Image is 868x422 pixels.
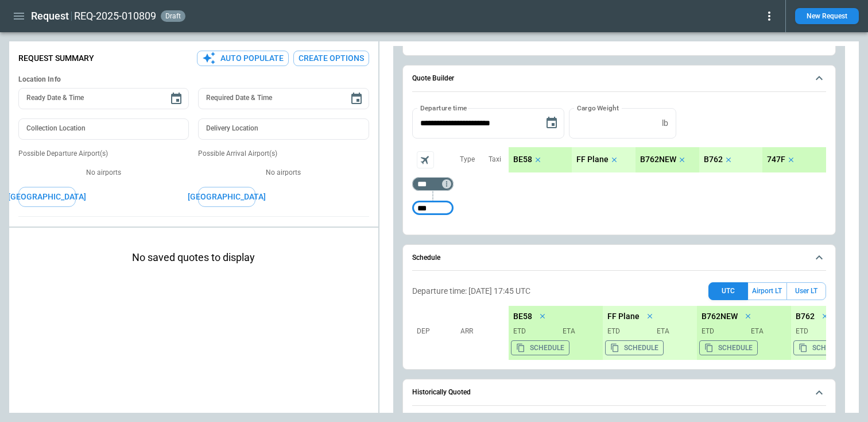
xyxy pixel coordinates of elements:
[412,389,471,396] h6: Historically Quoted
[417,327,457,336] p: Dep
[662,118,668,128] p: lb
[540,112,563,135] button: Choose date, selected date is Sep 17, 2025
[796,327,836,336] p: ETD
[165,87,188,110] button: Choose date
[412,286,530,296] p: Departure time: [DATE] 17:45 UTC
[412,108,826,221] div: Quote Builder
[417,151,434,168] span: Aircraft selection
[704,155,723,164] p: B762
[509,147,826,172] div: scrollable content
[699,340,758,355] button: Copy the aircraft schedule to your clipboard
[9,232,378,283] h2: No saved quotes to display
[640,155,676,164] p: B762NEW
[198,149,369,159] p: Possible Arrival Airport(s)
[793,340,852,355] button: Copy the aircraft schedule to your clipboard
[412,379,826,406] button: Historically Quoted
[412,75,454,82] h6: Quote Builder
[345,87,368,110] button: Choose date
[607,312,640,321] p: FF Plane
[511,340,569,355] button: Copy the aircraft schedule to your clipboard
[795,8,859,24] button: New Request
[412,245,826,271] button: Schedule
[513,155,532,164] p: BE58
[420,103,467,113] label: Departure time
[293,51,369,66] button: Create Options
[412,254,440,262] h6: Schedule
[652,327,692,336] p: ETA
[74,9,156,23] h2: REQ-2025-010809
[18,226,369,235] h6: Cargo Details
[198,168,369,178] p: No airports
[746,327,786,336] p: ETA
[412,278,826,365] div: Schedule
[460,155,475,164] p: Type
[576,155,609,164] p: FF Plane
[767,155,785,164] p: 747F
[18,75,369,84] h6: Location Info
[513,327,553,336] p: ETD
[163,12,183,20] span: draft
[513,312,532,321] p: BE58
[197,51,289,66] button: Auto Populate
[18,187,76,207] button: [GEOGRAPHIC_DATA]
[18,149,189,159] p: Possible Departure Airport(s)
[509,306,826,360] div: scrollable content
[605,340,664,355] button: Copy the aircraft schedule to your clipboard
[460,327,501,336] p: Arr
[702,327,742,336] p: ETD
[489,155,501,164] p: Taxi
[198,187,255,207] button: [GEOGRAPHIC_DATA]
[558,327,598,336] p: ETA
[412,177,454,191] div: Too short
[702,312,738,321] p: B762NEW
[412,201,454,215] div: Too short
[31,9,69,23] h1: Request
[748,282,786,300] button: Airport LT
[577,103,619,113] label: Cargo Weight
[796,312,815,321] p: B762
[786,282,826,300] button: User LT
[18,168,189,178] p: No airports
[18,53,94,63] p: Request Summary
[708,282,748,300] button: UTC
[412,66,826,92] button: Quote Builder
[607,327,648,336] p: ETD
